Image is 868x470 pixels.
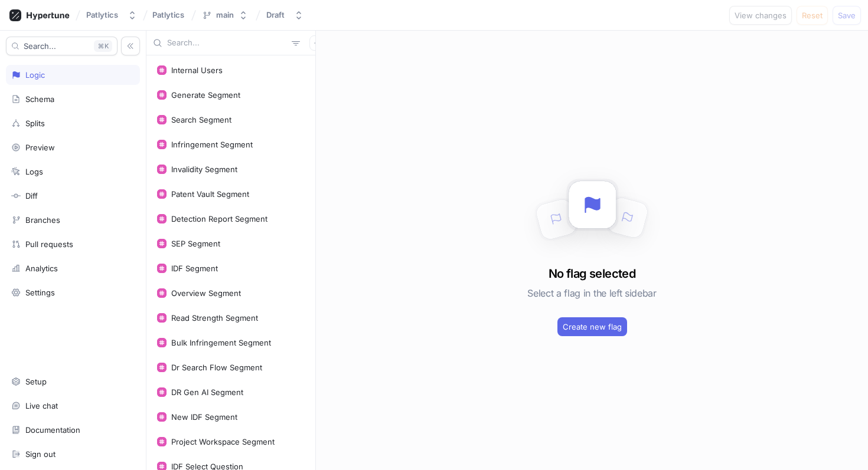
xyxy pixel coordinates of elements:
div: New IDF Segment [171,412,237,422]
div: Sign out [25,449,56,459]
div: K [94,40,112,52]
button: Draft [262,5,308,25]
div: Project Workspace Segment [171,437,275,446]
div: IDF Segment [171,264,218,273]
div: Infringement Segment [171,140,253,149]
div: Logs [25,167,43,176]
span: View changes [735,12,787,19]
div: Bulk Infringement Segment [171,338,271,347]
span: Search... [24,42,56,50]
div: Preview [25,143,55,152]
button: main [197,5,253,25]
div: Dr Search Flow Segment [171,363,262,372]
div: Pull requests [25,239,73,249]
div: main [216,10,234,20]
div: Patent Vault Segment [171,189,249,199]
div: Settings [25,288,55,297]
h3: No flag selected [549,265,635,282]
div: Live chat [25,401,58,410]
div: Generate Segment [171,90,240,100]
div: Read Strength Segment [171,313,258,323]
button: Search...K [6,37,118,55]
div: Detection Report Segment [171,214,267,224]
div: Branches [25,215,60,225]
div: Overview Segment [171,288,241,298]
div: Patlytics [86,10,118,20]
button: Reset [797,6,828,25]
div: Documentation [25,425,80,435]
div: Diff [25,191,38,201]
h5: Select a flag in the left sidebar [527,282,656,304]
div: Draft [266,10,285,20]
span: Patlytics [152,11,184,19]
input: Search... [167,37,287,49]
div: Setup [25,377,47,386]
button: Patlytics [81,5,142,25]
span: Create new flag [563,323,622,330]
div: Search Segment [171,115,231,124]
div: Analytics [25,264,58,273]
div: Invalidity Segment [171,165,237,174]
div: Schema [25,94,54,104]
button: Save [833,6,861,25]
button: View changes [729,6,792,25]
a: Documentation [6,420,140,440]
div: Internal Users [171,65,223,75]
button: Create new flag [557,317,627,336]
div: Splits [25,119,45,128]
div: DR Gen AI Segment [171,387,243,397]
span: Reset [802,12,823,19]
span: Save [838,12,856,19]
div: Logic [25,70,45,80]
div: SEP Segment [171,239,220,248]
